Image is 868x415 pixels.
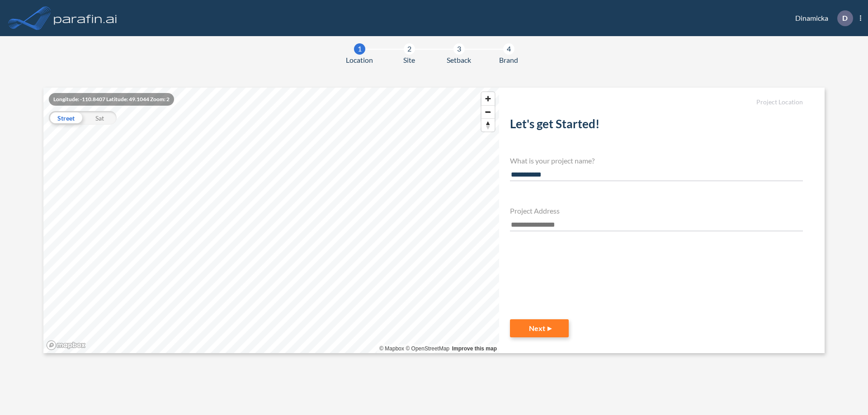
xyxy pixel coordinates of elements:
span: Setback [447,55,471,65]
button: Zoom out [481,105,495,118]
a: Mapbox homepage [46,340,86,350]
span: Brand [499,55,518,65]
div: 1 [354,43,365,55]
div: Longitude: -110.8407 Latitude: 49.1044 Zoom: 2 [49,93,174,106]
h5: Project Location [510,98,803,106]
img: logo [52,9,119,27]
a: Mapbox [379,345,404,352]
span: Zoom out [481,106,495,118]
h4: Project Address [510,206,803,215]
h2: Let's get Started! [510,117,803,135]
a: Improve this map [452,345,497,352]
p: D [842,14,848,22]
button: Zoom in [481,92,495,105]
div: Dinamicka [782,10,861,26]
span: Location [346,55,373,65]
button: Next [510,319,569,337]
canvas: Map [43,88,499,353]
div: Sat [83,111,117,125]
button: Reset bearing to north [481,118,495,131]
div: 4 [503,43,514,55]
div: 3 [453,43,465,55]
a: OpenStreetMap [406,345,449,352]
div: Street [49,111,83,125]
span: Reset bearing to north [481,119,495,131]
h4: What is your project name? [510,156,803,165]
span: Site [403,55,415,65]
div: 2 [404,43,415,55]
